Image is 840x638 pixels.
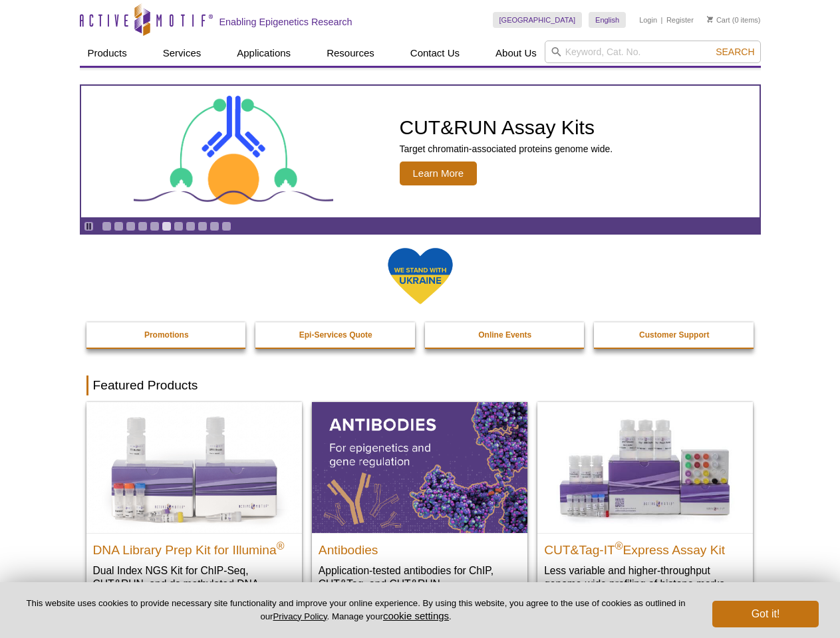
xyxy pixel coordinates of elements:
img: CUT&Tag-IT® Express Assay Kit [537,402,753,532]
a: Go to slide 6 [162,221,172,231]
strong: Online Events [478,330,531,340]
article: CUT&RUN Assay Kits [81,86,760,217]
p: Target chromatin-associated proteins genome wide. [400,143,613,155]
a: English [589,12,626,28]
button: Got it! [712,601,819,627]
strong: Promotions [144,330,189,340]
input: Keyword, Cat. No. [545,41,761,63]
a: Products [80,41,135,66]
sup: ® [615,540,623,551]
button: cookie settings [383,610,449,621]
a: Go to slide 9 [198,221,208,231]
a: About Us [488,41,545,66]
span: Search [716,47,754,57]
a: CUT&Tag-IT® Express Assay Kit CUT&Tag-IT®Express Assay Kit Less variable and higher-throughput ge... [537,402,753,603]
a: Promotions [86,322,247,348]
strong: Epi-Services Quote [299,330,372,340]
a: Epi-Services Quote [255,322,416,348]
a: DNA Library Prep Kit for Illumina DNA Library Prep Kit for Illumina® Dual Index NGS Kit for ChIP-... [86,402,302,617]
img: All Antibodies [312,402,527,532]
a: Login [639,15,657,25]
a: [GEOGRAPHIC_DATA] [493,12,583,28]
a: Applications [229,41,299,66]
a: Go to slide 11 [221,221,231,231]
img: DNA Library Prep Kit for Illumina [86,402,302,532]
h2: CUT&RUN Assay Kits [400,118,613,138]
li: (0 items) [707,12,761,28]
button: Search [712,46,758,58]
img: We Stand With Ukraine [387,247,454,306]
p: Application-tested antibodies for ChIP, CUT&Tag, and CUT&RUN. [319,564,521,591]
h2: Featured Products [86,375,754,395]
a: Go to slide 4 [138,221,148,231]
a: Go to slide 2 [114,221,124,231]
a: Customer Support [594,322,755,348]
img: CUT&RUN Assay Kits [134,91,333,213]
p: Dual Index NGS Kit for ChIP-Seq, CUT&RUN, and ds methylated DNA assays. [93,564,295,604]
a: All Antibodies Antibodies Application-tested antibodies for ChIP, CUT&Tag, and CUT&RUN. [312,402,527,603]
sup: ® [277,540,285,551]
img: Your Cart [707,16,713,23]
a: Go to slide 10 [210,221,219,231]
a: Privacy Policy [273,611,327,621]
a: Toggle autoplay [84,221,94,231]
a: Online Events [425,322,586,348]
a: Cart [707,15,730,25]
a: Go to slide 7 [174,221,184,231]
a: Go to slide 3 [126,221,136,231]
a: CUT&RUN Assay Kits CUT&RUN Assay Kits Target chromatin-associated proteins genome wide. Learn More [81,86,760,217]
a: Register [666,15,694,25]
li: | [661,12,663,28]
h2: CUT&Tag-IT Express Assay Kit [544,537,746,557]
a: Go to slide 1 [102,221,112,231]
h2: Enabling Epigenetics Research [219,16,352,28]
h2: DNA Library Prep Kit for Illumina [93,537,295,557]
strong: Customer Support [639,330,709,340]
a: Go to slide 8 [186,221,196,231]
a: Go to slide 5 [150,221,160,231]
span: Learn More [400,161,478,185]
p: Less variable and higher-throughput genome-wide profiling of histone marks​. [544,564,746,591]
a: Resources [319,41,382,66]
a: Contact Us [402,41,468,66]
h2: Antibodies [319,537,521,557]
p: This website uses cookies to provide necessary site functionality and improve your online experie... [21,597,690,623]
a: Services [155,41,210,66]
